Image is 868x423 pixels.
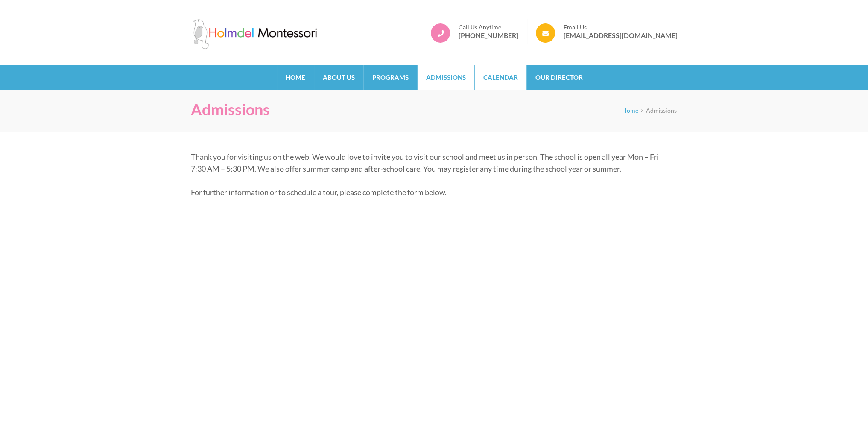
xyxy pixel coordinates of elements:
a: Admissions [418,65,474,90]
a: Our Director [527,65,591,90]
span: Call Us Anytime [459,23,518,31]
span: Email Us [564,23,678,31]
a: Programs [364,65,417,90]
a: About Us [314,65,363,90]
p: For further information or to schedule a tour, please complete the form below. [191,186,671,198]
a: Home [622,107,638,114]
a: [PHONE_NUMBER] [459,31,518,40]
h1: Admissions [191,100,270,119]
img: Holmdel Montessori School [191,19,319,49]
a: [EMAIL_ADDRESS][DOMAIN_NAME] [564,31,678,40]
span: > [640,107,644,114]
a: Home [277,65,314,90]
a: Calendar [475,65,526,90]
p: Thank you for visiting us on the web. We would love to invite you to visit our school and meet us... [191,151,671,175]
